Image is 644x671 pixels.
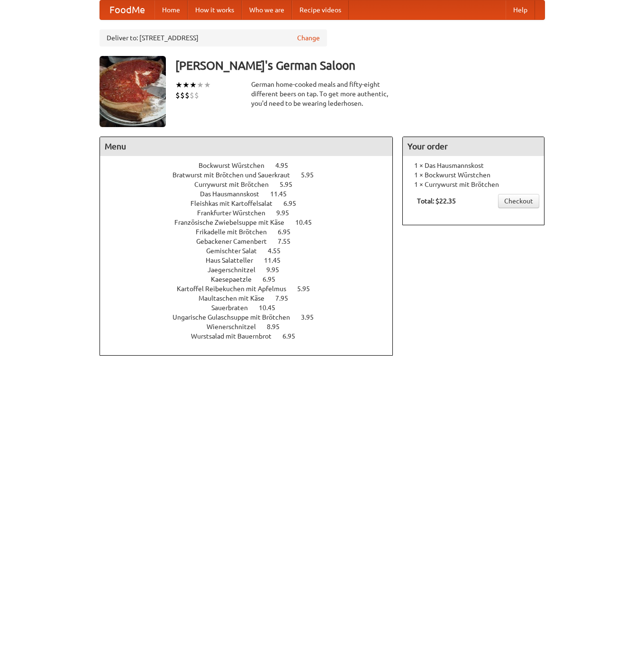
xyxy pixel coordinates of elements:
div: Deliver to: [STREET_ADDRESS] [100,29,327,46]
span: Maultaschen mit Käse [199,294,274,302]
span: Wurstsalad mit Bauernbrot [191,332,281,340]
a: Help [506,0,535,19]
span: Fleishkas mit Kartoffelsalat [190,200,282,207]
span: 11.45 [270,190,296,198]
li: ★ [204,80,211,90]
a: Ungarische Gulaschsuppe mit Brötchen 3.95 [172,313,331,321]
span: Ungarische Gulaschsuppe mit Brötchen [172,313,299,321]
span: Frankfurter Würstchen [197,209,275,217]
a: Checkout [498,194,539,208]
div: German home-cooked meals and fifty-eight different beers on tap. To get more authentic, you'd nee... [251,80,393,108]
a: Home [154,0,188,19]
img: angular.jpg [100,56,166,127]
span: Gemischter Salat [206,247,266,255]
a: Das Hausmannskost 11.45 [200,190,304,198]
a: Sauerbraten 10.45 [211,304,293,312]
span: 7.95 [275,294,298,302]
li: 1 × Currywurst mit Brötchen [408,180,539,189]
a: Bockwurst Würstchen 4.95 [199,162,306,169]
a: Französische Zwiebelsuppe mit Käse 10.45 [174,219,329,226]
a: FoodMe [100,0,154,19]
span: 5.95 [280,181,302,188]
a: Recipe videos [292,0,349,19]
a: Gemischter Salat 4.55 [206,247,298,255]
li: ★ [182,80,190,90]
a: Who we are [242,0,292,19]
h4: Menu [100,137,393,156]
span: 6.95 [283,200,306,207]
a: Kartoffel Reibekuchen mit Apfelmus 5.95 [177,285,327,293]
span: Currywurst mit Brötchen [194,181,278,188]
a: How it works [188,0,242,19]
span: 3.95 [301,313,323,321]
span: Kaesepaetzle [211,276,261,283]
a: Bratwurst mit Brötchen und Sauerkraut 5.95 [172,171,331,179]
li: 1 × Bockwurst Würstchen [408,170,539,180]
a: Wienerschnitzel 8.95 [207,323,297,331]
h3: [PERSON_NAME]'s German Saloon [175,56,545,75]
span: 6.95 [282,332,305,340]
a: Currywurst mit Brötchen 5.95 [194,181,310,188]
span: 6.95 [278,228,300,236]
span: Bratwurst mit Brötchen und Sauerkraut [172,171,299,179]
li: ★ [197,80,204,90]
li: $ [194,90,199,101]
span: 9.95 [266,266,289,274]
span: 6.95 [263,276,285,283]
span: 11.45 [264,257,290,264]
li: $ [175,90,180,101]
a: Frikadelle mit Brötchen 6.95 [196,228,308,236]
li: $ [180,90,185,101]
span: 10.45 [259,304,285,312]
span: Das Hausmannskost [200,190,269,198]
a: Kaesepaetzle 6.95 [211,276,293,283]
li: ★ [175,80,182,90]
span: Jaegerschnitzel [208,266,265,274]
a: Fleishkas mit Kartoffelsalat 6.95 [190,200,314,207]
li: ★ [190,80,197,90]
h4: Your order [403,137,544,156]
span: Sauerbraten [211,304,257,312]
li: $ [190,90,194,101]
a: Haus Salatteller 11.45 [206,257,298,264]
span: 5.95 [297,285,319,293]
span: 4.55 [268,247,290,255]
span: Französische Zwiebelsuppe mit Käse [174,219,294,226]
span: Frikadelle mit Brötchen [196,228,276,236]
span: Wienerschnitzel [207,323,265,331]
a: Maultaschen mit Käse 7.95 [199,294,306,302]
b: Total: $22.35 [417,197,456,205]
span: Kartoffel Reibekuchen mit Apfelmus [177,285,296,293]
a: Frankfurter Würstchen 9.95 [197,209,307,217]
span: 9.95 [276,209,299,217]
span: Haus Salatteller [206,257,263,264]
li: 1 × Das Hausmannskost [408,161,539,170]
span: 5.95 [301,171,323,179]
span: 7.55 [278,238,300,245]
a: Gebackener Camenbert 7.55 [196,238,308,245]
a: Jaegerschnitzel 9.95 [208,266,297,274]
span: Bockwurst Würstchen [199,162,274,169]
span: 10.45 [295,219,321,226]
span: 8.95 [267,323,289,331]
a: Change [297,33,320,43]
span: 4.95 [275,162,298,169]
li: $ [185,90,190,101]
a: Wurstsalad mit Bauernbrot 6.95 [191,332,313,340]
span: Gebackener Camenbert [196,238,276,245]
